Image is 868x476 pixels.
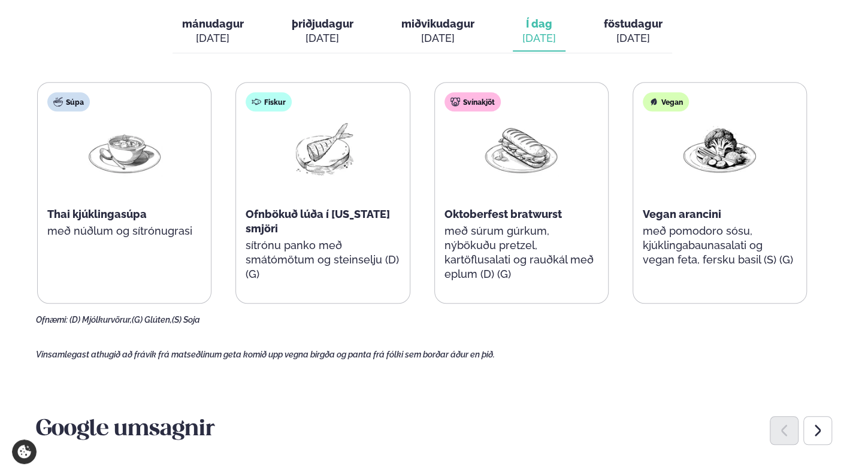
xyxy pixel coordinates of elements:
[12,439,37,464] a: Cookie settings
[282,12,363,51] button: þriðjudagur [DATE]
[522,31,556,46] div: [DATE]
[172,315,200,325] span: (S) Soja
[292,17,353,30] span: þriðjudagur
[681,121,758,177] img: Vegan.png
[450,97,460,107] img: pork.svg
[522,17,556,31] span: Í dag
[643,92,689,111] div: Vegan
[47,92,90,111] div: Súpa
[47,208,147,220] span: Thai kjúklingasúpa
[47,224,201,238] p: með núðlum og sítrónugrasi
[604,31,663,46] div: [DATE]
[444,224,598,281] p: með súrum gúrkum, nýbökuðu pretzel, kartöflusalati og rauðkál með eplum (D) (G)
[86,121,163,177] img: Soup.png
[36,315,68,325] span: Ofnæmi:
[643,224,797,267] p: með pomodoro sósu, kjúklingabaunasalati og vegan feta, fersku basil (S) (G)
[246,92,292,111] div: Fiskur
[69,315,132,325] span: (D) Mjólkurvörur,
[444,92,501,111] div: Svínakjöt
[246,238,400,281] p: sítrónu panko með smátómötum og steinselju (D) (G)
[392,12,484,51] button: miðvikudagur [DATE]
[182,17,244,30] span: mánudagur
[182,31,244,46] div: [DATE]
[292,31,353,46] div: [DATE]
[53,97,63,107] img: soup.svg
[513,12,565,51] button: Í dag [DATE]
[36,350,495,359] span: Vinsamlegast athugið að frávik frá matseðlinum geta komið upp vegna birgða og panta frá fólki sem...
[252,97,261,107] img: fish.svg
[173,12,253,51] button: mánudagur [DATE]
[401,31,474,46] div: [DATE]
[594,12,672,51] button: föstudagur [DATE]
[649,97,658,107] img: Vegan.svg
[246,208,390,235] span: Ofnbökuð lúða í [US_STATE] smjöri
[770,416,799,445] div: Previous slide
[444,208,562,220] span: Oktoberfest bratwurst
[285,121,361,177] img: Fish.png
[604,17,663,30] span: föstudagur
[643,208,721,220] span: Vegan arancini
[483,121,559,177] img: Panini.png
[132,315,172,325] span: (G) Glúten,
[803,416,832,445] div: Next slide
[401,17,474,30] span: miðvikudagur
[36,416,832,444] h3: Google umsagnir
